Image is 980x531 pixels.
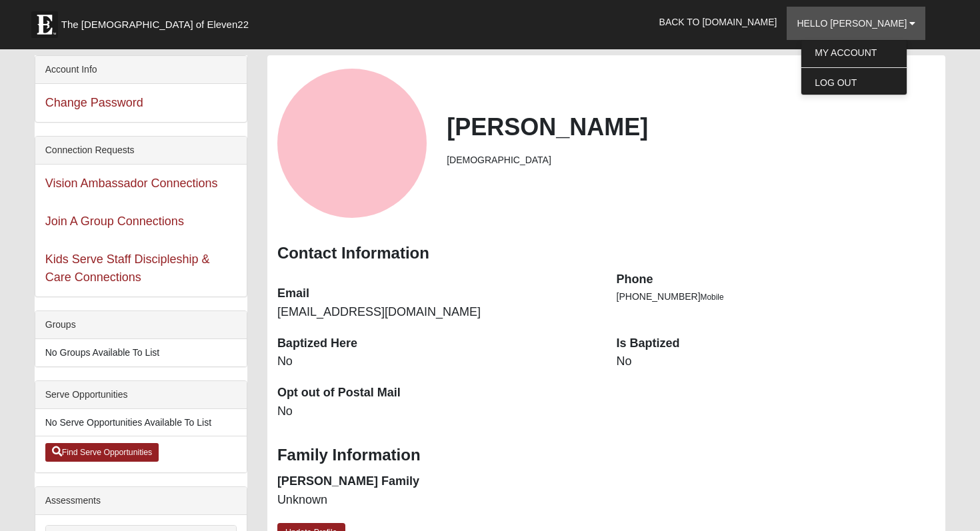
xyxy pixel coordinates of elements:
a: View Fullsize Photo [277,69,427,218]
span: Hello [PERSON_NAME] [797,18,907,29]
div: Assessments [35,487,247,515]
span: The [DEMOGRAPHIC_DATA] of Eleven22 [61,18,249,31]
a: Kids Serve Staff Discipleship & Care Connections [45,253,210,284]
li: [PHONE_NUMBER] [617,290,936,304]
dd: [EMAIL_ADDRESS][DOMAIN_NAME] [277,304,597,321]
dd: No [617,353,936,370]
dt: Is Baptized [617,335,936,352]
div: Connection Requests [35,137,247,165]
a: Change Password [45,96,143,109]
dd: No [277,403,597,420]
dd: Unknown [277,492,597,509]
a: Hello [PERSON_NAME] [787,7,925,40]
li: No Groups Available To List [35,339,247,366]
dt: Phone [617,271,936,288]
div: Groups [35,311,247,339]
a: Back to [DOMAIN_NAME] [649,5,787,39]
dt: Baptized Here [277,335,597,352]
li: No Serve Opportunities Available To List [35,409,247,436]
div: Account Info [35,56,247,84]
div: Serve Opportunities [35,381,247,409]
span: Mobile [701,292,724,302]
a: Join A Group Connections [45,215,184,228]
a: Vision Ambassador Connections [45,177,218,190]
h2: [PERSON_NAME] [447,113,935,141]
li: [DEMOGRAPHIC_DATA] [447,153,935,167]
h3: Family Information [277,446,935,465]
dd: No [277,353,597,370]
a: Find Serve Opportunities [45,443,159,462]
dt: Email [277,285,597,302]
a: The [DEMOGRAPHIC_DATA] of Eleven22 [25,5,291,38]
h3: Contact Information [277,244,935,263]
a: My Account [801,44,907,61]
dt: [PERSON_NAME] Family [277,473,597,490]
dt: Opt out of Postal Mail [277,384,597,402]
img: Eleven22 logo [31,11,58,38]
a: Log Out [801,74,907,91]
